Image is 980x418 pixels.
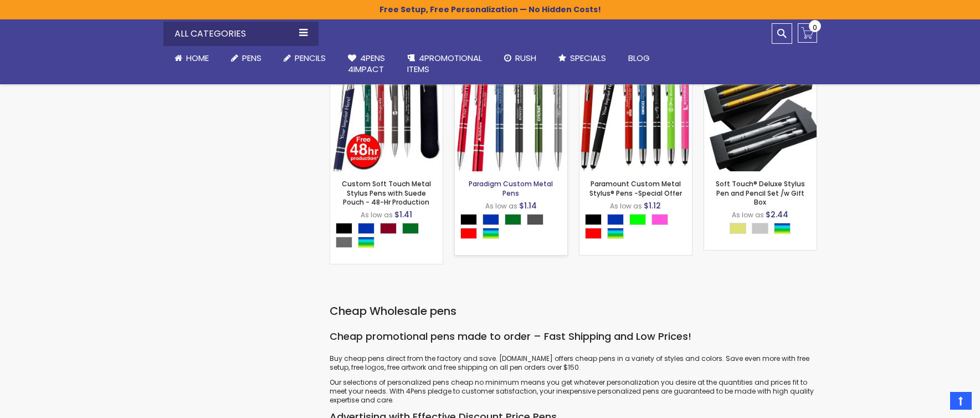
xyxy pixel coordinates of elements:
[607,228,624,239] div: Assorted
[460,228,477,239] div: Red
[460,214,567,242] div: Select A Color
[774,223,791,234] div: Assorted
[402,223,419,234] div: Green
[585,214,602,225] div: Black
[396,46,493,82] a: 4PROMOTIONALITEMS
[358,237,374,248] div: Assorted
[330,59,443,171] img: Custom Soft Touch Metal Stylus Pens with Suede Pouch - 48-Hr Production
[610,201,642,211] span: As low as
[330,354,817,372] p: Buy cheap pens direct from the factory and save. [DOMAIN_NAME] offers cheap pens in a variety of ...
[337,46,396,82] a: 4Pens4impact
[589,179,682,197] a: Paramount Custom Metal Stylus® Pens -Special Offer
[273,46,337,70] a: Pencils
[752,223,768,234] div: Silver
[519,200,537,211] span: $1.14
[394,209,412,220] span: $1.41
[527,214,543,225] div: Gunmetal
[330,330,817,343] h3: Cheap promotional pens made to order – Fast Shipping and Low Prices!
[515,52,536,64] span: Rush
[570,52,606,64] span: Specials
[716,179,805,206] a: Soft Touch® Deluxe Stylus Pen and Pencil Set /w Gift Box
[704,59,817,171] img: Soft Touch® Deluxe Stylus Pen and Pencil Set /w Gift Box
[629,214,646,225] div: Lime Green
[163,22,319,46] div: All Categories
[483,228,499,239] div: Assorted
[766,209,788,220] span: $2.44
[730,223,746,234] div: Gold
[651,214,668,225] div: Pink
[732,210,764,220] span: As low as
[547,46,617,70] a: Specials
[628,52,650,64] span: Blog
[295,52,326,64] span: Pencils
[336,223,443,251] div: Select A Color
[163,46,220,70] a: Home
[730,223,796,237] div: Select A Color
[336,223,352,234] div: Black
[460,214,477,225] div: Black
[585,228,602,239] div: Red
[361,210,393,220] span: As low as
[358,223,374,234] div: Blue
[469,179,553,197] a: Paradigm Custom Metal Pens
[330,304,817,319] h2: Cheap Wholesale pens
[579,59,692,171] img: Paramount Custom Metal Stylus® Pens -Special Offer
[813,22,817,33] span: 0
[455,59,567,171] img: Paradigm Plus Custom Metal Pens
[342,179,431,206] a: Custom Soft Touch Metal Stylus Pens with Suede Pouch - 48-Hr Production
[617,46,661,70] a: Blog
[380,223,397,234] div: Burgundy
[186,52,209,64] span: Home
[644,200,661,211] span: $1.12
[798,23,817,43] a: 0
[493,46,547,70] a: Rush
[330,378,817,405] p: Our selections of personalized pens cheap no minimum means you get whatever personalization you d...
[483,214,499,225] div: Blue
[336,237,352,248] div: Grey
[348,52,385,75] span: 4Pens 4impact
[607,214,624,225] div: Blue
[407,52,482,75] span: 4PROMOTIONAL ITEMS
[505,214,521,225] div: Green
[242,52,261,64] span: Pens
[585,214,692,242] div: Select A Color
[220,46,273,70] a: Pens
[485,201,517,211] span: As low as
